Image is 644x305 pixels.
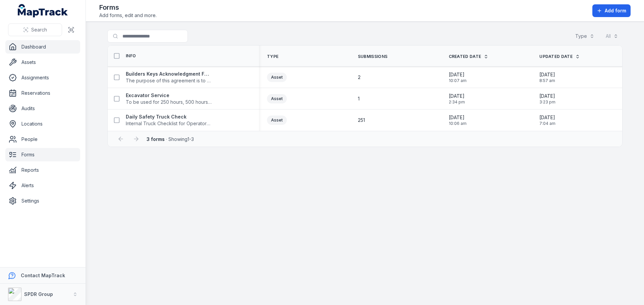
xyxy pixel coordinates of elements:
[449,71,467,83] time: 20/02/2025, 10:07:23 am
[592,4,631,17] button: Add form
[267,54,278,59] span: Type
[358,74,361,81] span: 2
[358,54,387,59] span: Submissions
[8,23,62,36] button: Search
[539,78,555,83] span: 8:57 am
[539,71,555,83] time: 29/08/2025, 8:57:20 am
[5,179,80,192] a: Alerts
[605,7,626,14] span: Add form
[267,73,287,82] div: Asset
[449,93,465,99] span: [DATE]
[126,71,212,77] strong: Builders Keys Acknowledgment Form
[449,54,489,59] a: Created Date
[5,40,80,54] a: Dashboard
[539,54,573,59] span: Updated Date
[31,26,47,33] span: Search
[449,99,465,105] span: 2:34 pm
[539,99,555,105] span: 3:23 pm
[449,54,481,59] span: Created Date
[126,53,136,59] span: Info
[99,3,157,12] h2: Forms
[267,116,287,125] div: Asset
[539,93,555,99] span: [DATE]
[126,92,212,99] strong: Excavator Service
[449,121,467,126] span: 10:06 am
[126,113,212,120] strong: Daily Safety Truck Check
[449,93,465,105] time: 22/01/2025, 2:34:11 pm
[5,194,80,208] a: Settings
[24,291,53,297] strong: SPDR Group
[21,273,65,278] strong: Contact MapTrack
[358,117,365,124] span: 251
[449,114,467,121] span: [DATE]
[126,92,212,105] a: Excavator ServiceTo be used for 250 hours, 500 hours and 750 hours service only. (1,000 hours to ...
[5,117,80,131] a: Locations
[99,12,157,19] span: Add forms, edit and more.
[5,71,80,84] a: Assignments
[147,136,165,142] strong: 3 forms
[5,86,80,100] a: Reservations
[539,54,580,59] a: Updated Date
[126,77,212,84] span: The purpose of this agreement is to confirm you understand the rules and obligations of taking on...
[539,121,555,126] span: 7:04 am
[126,99,212,105] span: To be used for 250 hours, 500 hours and 750 hours service only. (1,000 hours to be completed by d...
[358,95,360,102] span: 1
[126,71,212,84] a: Builders Keys Acknowledgment FormThe purpose of this agreement is to confirm you understand the r...
[449,78,467,83] span: 10:07 am
[147,136,194,142] span: · Showing 1 - 3
[5,56,80,69] a: Assets
[539,114,555,121] span: [DATE]
[5,133,80,146] a: People
[5,148,80,161] a: Forms
[5,102,80,115] a: Audits
[539,93,555,105] time: 22/01/2025, 3:23:17 pm
[126,113,212,127] a: Daily Safety Truck CheckInternal Truck Checklist for Operators. Disclaimer - This is a brief truc...
[449,114,467,126] time: 22/01/2025, 10:06:13 am
[601,30,623,43] button: All
[126,120,212,127] span: Internal Truck Checklist for Operators. Disclaimer - This is a brief truck check for basic safety...
[539,71,555,78] span: [DATE]
[18,4,68,17] a: MapTrack
[267,94,287,103] div: Asset
[539,114,555,126] time: 14/02/2025, 7:04:56 am
[5,163,80,177] a: Reports
[571,30,599,43] button: Type
[449,71,467,78] span: [DATE]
